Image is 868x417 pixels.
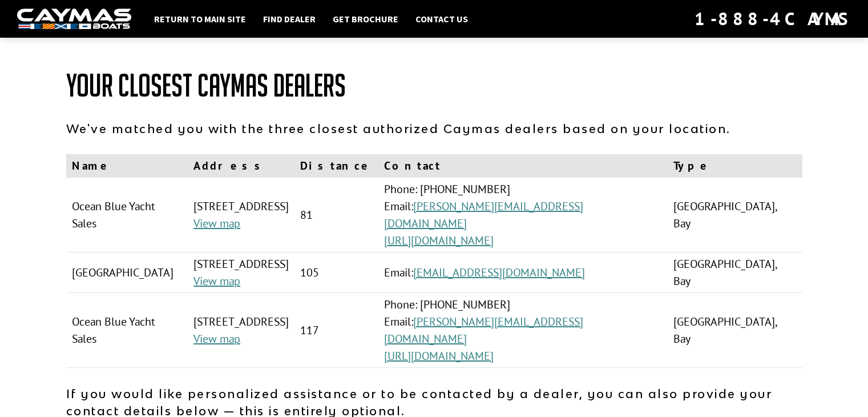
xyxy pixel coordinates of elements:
[378,154,668,178] th: Contact
[384,348,494,363] a: [URL][DOMAIN_NAME]
[148,11,252,26] a: Return to main site
[668,154,802,178] th: Type
[66,69,802,103] h1: Your Closest Caymas Dealers
[257,11,321,26] a: Find Dealer
[193,216,240,231] a: View map
[66,154,188,178] th: Name
[66,252,188,293] td: [GEOGRAPHIC_DATA]
[17,9,131,30] img: white-logo-c9c8dbefe5ff5ceceb0f0178aa75bf4bb51f6bca0971e226c86eb53dfe498488.png
[188,178,294,252] td: [STREET_ADDRESS]
[66,120,802,137] p: We've matched you with the three closest authorized Caymas dealers based on your location.
[294,293,378,368] td: 117
[378,293,668,368] td: Phone: [PHONE_NUMBER] Email:
[668,293,802,368] td: [GEOGRAPHIC_DATA], Bay
[188,154,294,178] th: Address
[668,252,802,293] td: [GEOGRAPHIC_DATA], Bay
[327,11,404,26] a: Get Brochure
[384,233,494,248] a: [URL][DOMAIN_NAME]
[188,293,294,368] td: [STREET_ADDRESS]
[413,265,585,280] a: [EMAIL_ADDRESS][DOMAIN_NAME]
[378,252,668,293] td: Email:
[294,178,378,252] td: 81
[66,178,188,252] td: Ocean Blue Yacht Sales
[668,178,802,252] td: [GEOGRAPHIC_DATA], Bay
[193,274,240,288] a: View map
[695,6,851,31] div: 1-888-4CAYMAS
[410,11,474,26] a: Contact Us
[188,252,294,293] td: [STREET_ADDRESS]
[66,293,188,368] td: Ocean Blue Yacht Sales
[294,154,378,178] th: Distance
[193,331,240,346] a: View map
[384,199,583,231] a: [PERSON_NAME][EMAIL_ADDRESS][DOMAIN_NAME]
[378,178,668,252] td: Phone: [PHONE_NUMBER] Email:
[294,252,378,293] td: 105
[384,314,583,346] a: [PERSON_NAME][EMAIL_ADDRESS][DOMAIN_NAME]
